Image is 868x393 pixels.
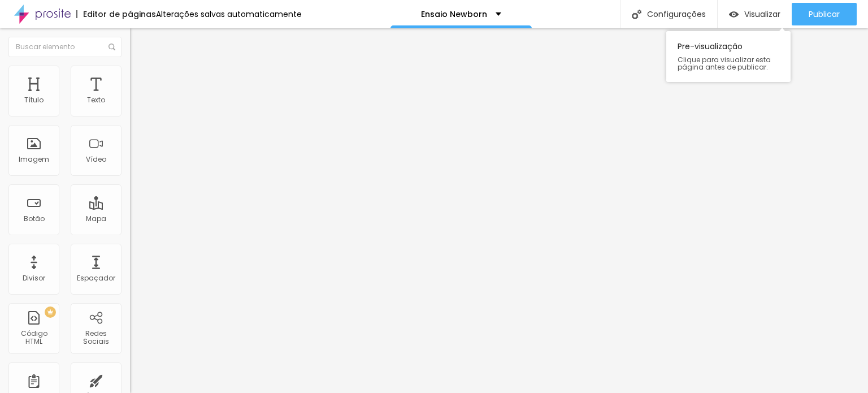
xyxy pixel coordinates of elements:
div: Título [24,96,44,104]
button: Visualizar [718,3,792,25]
div: Botão [24,215,45,223]
button: Publicar [792,3,857,25]
div: Espaçador [77,274,115,282]
div: Pre-visualização [666,31,791,82]
div: Código HTML [11,330,56,346]
div: Redes Sociais [73,330,118,346]
div: Vídeo [86,156,106,163]
span: Publicar [809,10,840,19]
div: Editor de páginas [76,10,156,18]
div: Texto [87,96,105,104]
img: Icone [108,44,115,50]
div: Divisor [23,274,45,282]
img: Icone [632,10,641,19]
span: Visualizar [744,10,780,19]
img: view-1.svg [729,10,739,19]
iframe: Editor [130,28,868,393]
input: Buscar elemento [8,37,121,57]
div: Alterações salvas automaticamente [156,10,302,18]
div: Mapa [86,215,106,223]
p: Ensaio Newborn [421,10,487,18]
div: Imagem [19,156,49,163]
span: Clique para visualizar esta página antes de publicar. [678,56,779,71]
